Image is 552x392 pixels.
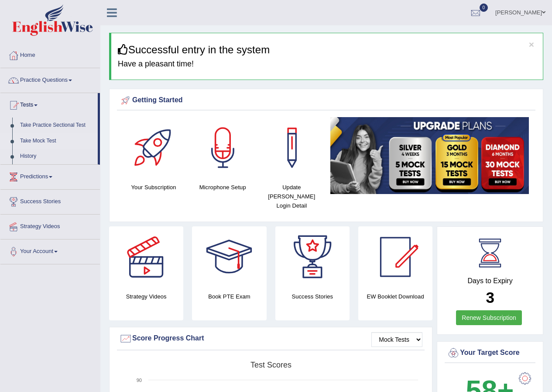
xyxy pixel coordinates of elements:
a: Success Stories [0,190,100,212]
a: Take Practice Sectional Test [16,118,98,133]
img: small5.jpg [330,117,529,194]
b: 3 [486,289,494,306]
h4: Strategy Videos [109,292,183,301]
div: Score Progress Chart [119,332,422,345]
tspan: Test scores [250,361,291,369]
h4: Days to Expiry [447,277,533,285]
h4: Microphone Setup [192,183,253,192]
h4: Have a pleasant time! [118,60,536,69]
a: History [16,149,98,164]
button: × [529,40,534,49]
a: Predictions [0,165,100,187]
span: 0 [480,3,488,12]
div: Your Target Score [447,347,533,360]
a: Strategy Videos [0,215,100,236]
h4: Book PTE Exam [192,292,266,301]
h3: Successful entry in the system [118,44,536,56]
div: Getting Started [119,94,533,107]
text: 90 [137,378,142,383]
h4: Your Subscription [123,183,184,192]
a: Your Account [0,239,100,261]
h4: Success Stories [275,292,350,301]
h4: EW Booklet Download [358,292,432,301]
a: Renew Subscription [456,310,522,325]
a: Take Mock Test [16,133,98,149]
h4: Update [PERSON_NAME] Login Detail [261,183,322,210]
a: Tests [0,93,98,115]
a: Practice Questions [0,68,100,90]
a: Home [0,43,100,65]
